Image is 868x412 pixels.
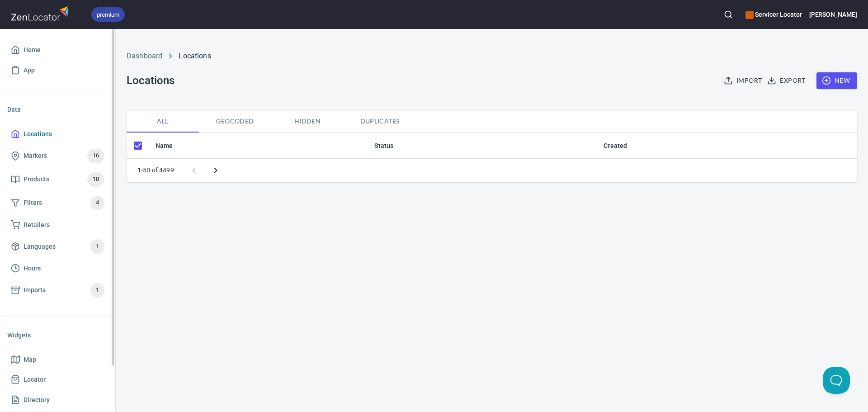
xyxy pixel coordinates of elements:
[7,390,108,410] a: Directory
[7,99,108,120] li: Data
[7,279,108,302] a: Imports1
[127,51,857,62] nav: breadcrumb
[148,133,367,159] th: Name
[745,5,802,24] div: Manage your apps
[823,367,850,394] iframe: Help Scout Beacon - Open
[765,72,809,89] button: Export
[7,168,108,191] a: Products18
[596,133,857,159] th: Created
[7,60,108,81] a: App
[24,263,41,274] span: Hours
[90,242,104,252] span: 1
[91,7,125,22] div: premium
[24,374,46,385] span: Locator
[816,72,857,89] button: New
[127,74,174,87] h3: Locations
[7,191,108,215] a: Filters4
[87,151,104,161] span: 16
[726,75,762,86] span: Import
[24,197,42,208] span: Filters
[367,133,596,159] th: Status
[127,52,162,60] a: Dashboard
[7,324,108,346] li: Widgets
[24,44,41,56] span: Home
[11,4,71,23] img: zenlocator
[7,350,108,370] a: Map
[204,116,266,127] span: Geocoded
[24,174,49,185] span: Products
[24,150,47,161] span: Markers
[137,166,174,175] p: 1-50 of 4499
[7,235,108,258] a: Languages1
[7,124,108,144] a: Locations
[24,354,36,365] span: Map
[7,215,108,235] a: Retailers
[24,241,56,252] span: Languages
[277,116,338,127] span: Hidden
[24,65,35,76] span: App
[132,116,193,127] span: All
[179,52,211,60] a: Locations
[7,40,108,60] a: Home
[809,9,857,19] h6: [PERSON_NAME]
[745,9,802,19] h6: Servicer Locator
[718,5,738,24] button: Search
[91,10,125,19] span: premium
[90,198,104,208] span: 4
[349,116,410,127] span: Duplicates
[90,285,104,295] span: 1
[24,394,50,406] span: Directory
[722,72,765,89] button: Import
[7,258,108,279] a: Hours
[7,144,108,168] a: Markers16
[24,219,50,231] span: Retailers
[769,75,805,86] span: Export
[24,128,52,140] span: Locations
[205,160,226,181] button: Next page
[24,284,46,296] span: Imports
[824,75,850,86] span: New
[809,5,857,24] button: [PERSON_NAME]
[745,11,754,19] button: color-CE600E
[7,369,108,390] a: Locator
[87,174,104,185] span: 18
